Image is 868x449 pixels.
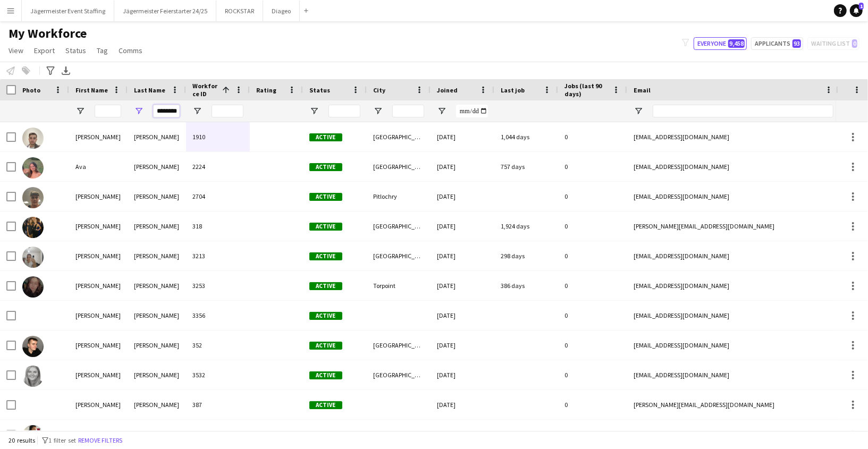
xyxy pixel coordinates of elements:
div: 0 [558,182,627,211]
img: Kate Robinson [22,276,44,298]
div: [DATE] [431,301,494,330]
button: Applicants93 [751,37,803,50]
input: Workforce ID Filter Input [212,105,243,117]
button: Open Filter Menu [373,106,383,116]
span: My Workforce [9,26,87,41]
div: [PERSON_NAME] [128,390,186,419]
div: [PERSON_NAME][EMAIL_ADDRESS][DOMAIN_NAME] [627,211,840,241]
div: [PERSON_NAME] [69,182,128,211]
img: Matt Robinson [22,336,44,357]
div: [GEOGRAPHIC_DATA] [367,360,431,389]
div: [EMAIL_ADDRESS][DOMAIN_NAME] [627,271,840,300]
div: [GEOGRAPHIC_DATA] [367,331,431,360]
div: 3356 [186,301,250,330]
div: [PERSON_NAME] [69,331,128,360]
span: Last job [501,86,525,94]
app-action-btn: Advanced filters [44,64,57,77]
div: [DATE] [431,182,494,211]
span: Active [309,223,342,231]
div: [PERSON_NAME] [69,301,128,330]
input: First Name Filter Input [95,105,121,117]
div: 757 days [494,152,558,181]
span: Jobs (last 90 days) [564,82,608,98]
span: Active [309,193,342,201]
span: Active [309,342,342,350]
span: 1 [859,3,864,10]
div: 0 [558,152,627,181]
div: [PERSON_NAME] [128,360,186,389]
div: [GEOGRAPHIC_DATA] [367,211,431,241]
div: Pitlochry [367,182,431,211]
span: Active [309,312,342,320]
span: Status [65,46,86,55]
button: Jägermeister Event Staffing [22,1,114,21]
span: City [373,86,385,94]
img: Natasha Robinson [22,366,44,387]
a: 1 [850,4,863,17]
div: [EMAIL_ADDRESS][DOMAIN_NAME] [627,182,840,211]
div: 0 [558,360,627,389]
div: [PERSON_NAME] [69,390,128,419]
div: 0 [558,390,627,419]
button: Open Filter Menu [192,106,202,116]
span: Workforce ID [192,82,218,98]
button: Remove filters [76,435,124,446]
div: 386 days [494,271,558,300]
div: [DATE] [431,331,494,360]
span: 93 [793,39,801,48]
div: Ava [69,152,128,181]
span: Active [309,252,342,260]
div: [EMAIL_ADDRESS][DOMAIN_NAME] [627,152,840,181]
span: Email [634,86,651,94]
div: [GEOGRAPHIC_DATA] [367,420,431,449]
div: 1,924 days [494,211,558,241]
button: Open Filter Menu [309,106,319,116]
div: [PERSON_NAME] [69,360,128,389]
div: [PERSON_NAME] [128,122,186,151]
input: Email Filter Input [653,105,833,117]
div: [EMAIL_ADDRESS][DOMAIN_NAME] [627,420,840,449]
div: [PERSON_NAME] [128,271,186,300]
div: [PERSON_NAME] [69,211,128,241]
a: Status [61,44,90,57]
button: Open Filter Menu [134,106,144,116]
div: 4084 [186,420,250,449]
span: Joined [437,86,458,94]
div: [GEOGRAPHIC_DATA] [367,152,431,181]
span: View [9,46,23,55]
div: [DATE] [431,390,494,419]
a: Tag [92,44,112,57]
input: City Filter Input [392,105,424,117]
button: Open Filter Menu [634,106,643,116]
div: [PERSON_NAME] [128,331,186,360]
div: [GEOGRAPHIC_DATA] [367,241,431,270]
div: [DATE] [431,271,494,300]
div: [PERSON_NAME] [128,211,186,241]
button: ROCKSTAR [216,1,263,21]
div: [EMAIL_ADDRESS][DOMAIN_NAME] [627,331,840,360]
span: Last Name [134,86,165,94]
input: Joined Filter Input [456,105,488,117]
div: [DATE] [431,360,494,389]
img: Toni Robinson [22,247,44,268]
div: 2704 [186,182,250,211]
div: 0 [558,301,627,330]
div: [EMAIL_ADDRESS][DOMAIN_NAME] [627,241,840,270]
div: [PERSON_NAME] [128,152,186,181]
div: 0 [558,122,627,151]
span: Active [309,282,342,290]
div: 0 [558,271,627,300]
span: Tag [97,46,108,55]
div: [PERSON_NAME] [128,420,186,449]
a: View [4,44,28,57]
span: Active [309,371,342,379]
span: 1 filter set [48,436,76,444]
div: [DATE] [431,211,494,241]
button: Diageo [263,1,300,21]
div: 3532 [186,360,250,389]
img: Ava Robinson [22,157,44,179]
div: [GEOGRAPHIC_DATA] [367,122,431,151]
div: [PERSON_NAME] [128,182,186,211]
div: 3213 [186,241,250,270]
div: [PERSON_NAME] [128,241,186,270]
